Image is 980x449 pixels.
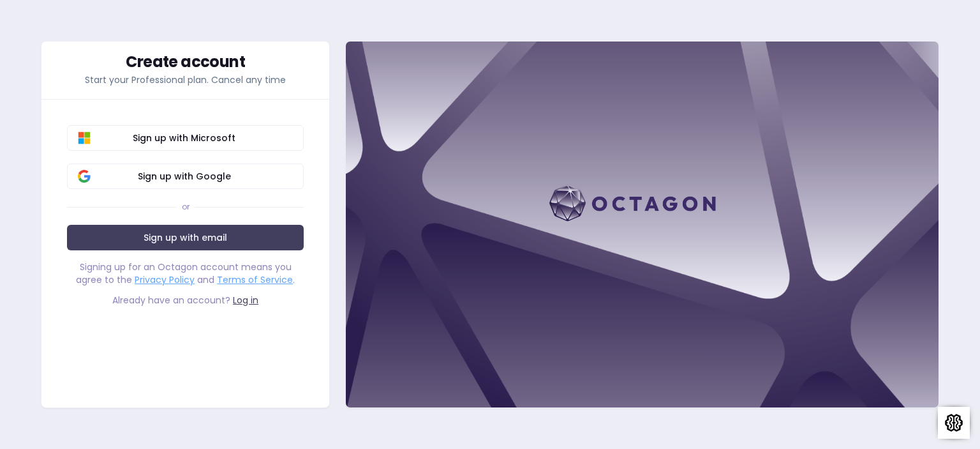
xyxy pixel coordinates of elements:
div: Signing up for an Octagon account means you agree to the and . [67,261,304,286]
span: Sign up with Microsoft [75,132,293,144]
div: Already have an account? [67,294,304,307]
span: Sign up with Google [75,170,293,183]
a: Sign up with email [67,225,304,250]
button: Sign up with Google [67,164,304,189]
a: Terms of Service [217,273,293,286]
a: Log in [233,294,258,307]
p: Start your Professional plan. Cancel any time [67,73,304,86]
div: Create account [67,54,304,70]
div: or [182,202,189,212]
a: Privacy Policy [135,273,195,286]
button: Sign up with Microsoft [67,125,304,151]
